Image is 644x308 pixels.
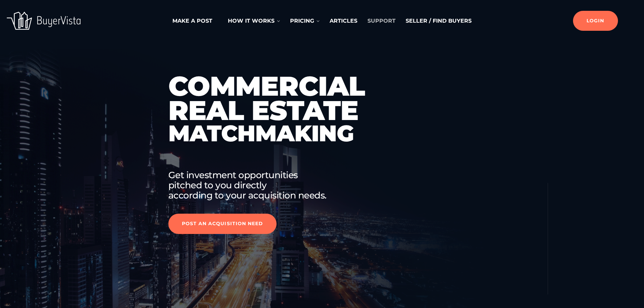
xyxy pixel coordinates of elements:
a: Support [367,17,396,25]
a: Login [573,11,618,31]
a: Make a post [172,17,212,25]
a: Articles [330,17,357,25]
span: Commercial [168,74,365,99]
span: Get investment opportunities pitched to you directly according to your acquisition needs. [168,169,327,201]
span: Real Estate [168,98,365,123]
a: Seller / Find Buyers [406,17,472,25]
span: Matchmaking [168,123,365,144]
img: BeyerVista logotype [7,12,80,30]
a: Pricing [290,17,314,25]
a: Post an Acquisition Need [168,214,277,234]
a: How it works [228,17,275,25]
